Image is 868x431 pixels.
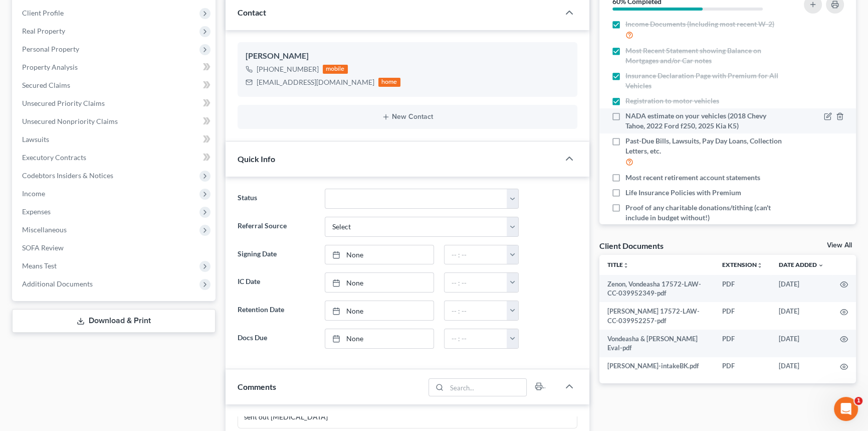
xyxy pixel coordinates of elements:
span: Comments [238,382,276,391]
a: Executory Contracts [14,149,215,167]
div: [EMAIL_ADDRESS][DOMAIN_NAME] [257,77,374,87]
td: PDF [714,357,771,375]
span: Quick Info [238,154,275,164]
label: IC Date [233,272,320,293]
span: Registration to motor vehicles [625,96,719,106]
span: Contact [238,8,266,17]
a: None [325,301,433,320]
a: Secured Claims [14,76,215,94]
span: Income [22,189,45,198]
input: -- : -- [445,245,508,264]
a: Titleunfold_more [607,261,629,268]
a: View All [827,242,852,249]
td: PDF [714,302,771,330]
input: Search... [447,379,526,396]
i: unfold_more [623,262,629,268]
td: [DATE] [771,302,832,330]
span: Codebtors Insiders & Notices [22,171,113,180]
td: PDF [714,330,771,357]
div: mobile [323,65,348,74]
span: Secured Claims [22,81,70,89]
label: Status [233,189,320,209]
td: [PERSON_NAME]-intakeBK.pdf [599,357,715,375]
label: Signing Date [233,245,320,265]
td: [DATE] [771,330,832,357]
span: Unsecured Nonpriority Claims [22,117,118,125]
div: [PERSON_NAME] [246,50,569,62]
span: Miscellaneous [22,225,67,234]
div: sent out [MEDICAL_DATA] [244,412,571,422]
span: Most recent retirement account statements [625,173,760,183]
td: PDF [714,275,771,303]
label: Referral Source [233,217,320,237]
span: SOFA Review [22,243,64,252]
a: Property Analysis [14,58,215,76]
span: Property Analysis [22,63,78,71]
div: Client Documents [599,240,664,251]
span: Proof of any charitable donations/tithing (can't include in budget without!) [625,203,783,223]
span: Unsecured Priority Claims [22,99,105,107]
i: unfold_more [757,262,763,268]
a: Download & Print [12,309,215,333]
button: New Contact [246,113,569,121]
a: None [325,329,433,348]
iframe: Intercom live chat [834,397,858,421]
div: [PHONE_NUMBER] [257,64,319,74]
a: Date Added expand_more [779,261,824,268]
label: Retention Date [233,301,320,321]
span: Most Recent Statement showing Balance on Mortgages and/or Car notes [625,46,783,66]
input: -- : -- [445,301,508,320]
div: home [378,78,400,87]
span: Life Insurance Policies with Premium [625,188,741,198]
span: 1 [854,397,862,405]
i: expand_more [818,262,824,268]
span: Lawsuits [22,135,49,143]
a: Unsecured Nonpriority Claims [14,112,215,130]
label: Docs Due [233,329,320,349]
span: Means Test [22,261,57,270]
span: Income Documents (Including most recent W-2) [625,19,774,29]
a: Lawsuits [14,130,215,149]
td: [DATE] [771,275,832,303]
input: -- : -- [445,329,508,348]
span: Insurance Declaration Page with Premium for All Vehicles [625,71,783,91]
span: Personal Property [22,45,79,53]
input: -- : -- [445,273,508,292]
a: None [325,273,433,292]
span: Past-Due Bills, Lawsuits, Pay Day Loans, Collection Letters, etc. [625,136,783,156]
span: Executory Contracts [22,153,86,162]
a: None [325,245,433,264]
td: [DATE] [771,357,832,375]
a: SOFA Review [14,239,215,257]
span: NADA estimate on your vehicles (2018 Chevy Tahoe, 2022 Ford f250, 2025 Kia K5) [625,111,783,131]
a: Extensionunfold_more [722,261,763,268]
span: Additional Documents [22,279,93,288]
td: [PERSON_NAME] 17572-LAW-CC-039952257-pdf [599,302,715,330]
span: Expenses [22,207,51,216]
a: Unsecured Priority Claims [14,94,215,112]
span: Real Property [22,27,65,35]
td: Zenon, Vondeasha 17572-LAW-CC-039952349-pdf [599,275,715,303]
td: Vondeasha & [PERSON_NAME] Eval-pdf [599,330,715,357]
span: Client Profile [22,9,64,17]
